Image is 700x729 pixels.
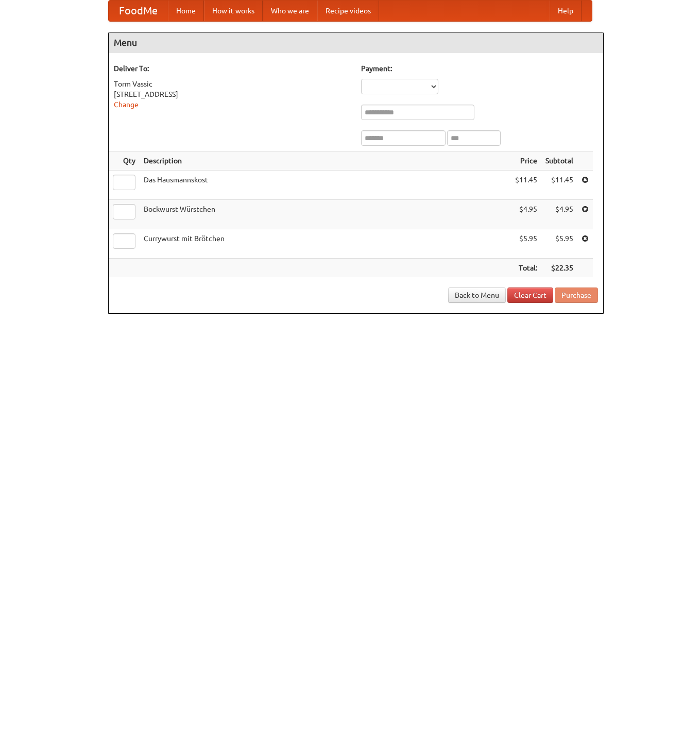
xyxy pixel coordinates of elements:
[114,100,139,109] a: Change
[550,1,582,21] a: Help
[541,171,577,200] td: $11.45
[109,1,168,21] a: FoodMe
[541,200,577,229] td: $4.95
[114,89,351,99] div: [STREET_ADDRESS]
[555,287,598,303] button: Purchase
[317,1,379,21] a: Recipe videos
[511,151,541,171] th: Price
[541,229,577,259] td: $5.95
[140,151,511,171] th: Description
[361,63,598,74] h5: Payment:
[114,79,351,89] div: Torm Vassic
[541,151,577,171] th: Subtotal
[511,171,541,200] td: $11.45
[140,171,511,200] td: Das Hausmannskost
[507,287,553,303] a: Clear Cart
[511,259,541,278] th: Total:
[263,1,317,21] a: Who we are
[140,229,511,259] td: Currywurst mit Brötchen
[511,229,541,259] td: $5.95
[448,287,506,303] a: Back to Menu
[140,200,511,229] td: Bockwurst Würstchen
[109,151,140,171] th: Qty
[168,1,204,21] a: Home
[204,1,263,21] a: How it works
[109,32,603,53] h4: Menu
[541,259,577,278] th: $22.35
[511,200,541,229] td: $4.95
[114,63,351,74] h5: Deliver To:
